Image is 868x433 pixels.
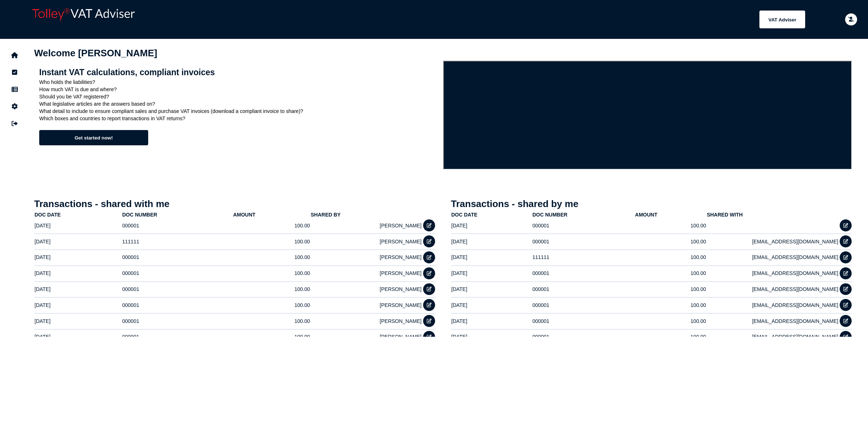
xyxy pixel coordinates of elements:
td: 000001 [122,313,232,328]
td: [EMAIL_ADDRESS][DOMAIN_NAME] [706,313,839,328]
td: [DATE] [34,282,122,296]
button: Sign out [7,116,22,131]
button: Open shared transaction [840,219,852,231]
td: 100.00 [233,234,311,249]
button: Open shared transaction [840,235,852,247]
td: 000001 [532,266,635,280]
td: [PERSON_NAME] [310,234,422,249]
p: How much VAT is due and where? [39,86,438,92]
div: doc date [451,212,478,218]
div: Amount [635,212,657,218]
button: Open shared transaction [840,251,852,263]
td: 100.00 [635,282,707,296]
h1: Transactions - shared with me [34,198,435,210]
td: [DATE] [451,218,532,233]
i: Data manager [12,89,18,90]
p: What detail to include to ensure compliant sales and purchase VAT invoices (download a compliant ... [39,108,438,114]
td: [PERSON_NAME] [310,298,422,312]
button: Manage settings [7,99,22,114]
td: [PERSON_NAME] [310,313,422,328]
td: 000001 [532,282,635,296]
button: Shows a dropdown of VAT Advisor options [759,11,805,28]
button: Open shared transaction [423,235,435,247]
div: doc number [532,212,567,218]
td: 000001 [122,298,232,312]
button: Open shared transaction [423,315,435,327]
td: 100.00 [635,234,707,249]
td: 000001 [122,250,232,264]
div: Amount [635,212,706,218]
button: Open shared transaction [423,331,435,343]
td: [EMAIL_ADDRESS][DOMAIN_NAME] [706,298,839,312]
td: [EMAIL_ADDRESS][DOMAIN_NAME] [706,250,839,264]
td: [DATE] [34,266,122,280]
td: [PERSON_NAME] [310,282,422,296]
td: 111111 [122,234,232,249]
td: [DATE] [34,329,122,344]
td: 000001 [532,313,635,328]
div: shared with [707,212,743,218]
td: 100.00 [233,298,311,312]
td: 000001 [122,266,232,280]
div: doc date [35,212,61,218]
td: 100.00 [233,282,311,296]
p: Should you be VAT registered? [39,94,438,100]
button: Data manager [7,82,22,97]
td: [DATE] [34,218,122,233]
td: [PERSON_NAME] [310,250,422,264]
td: [EMAIL_ADDRESS][DOMAIN_NAME] [706,266,839,280]
td: 100.00 [635,298,707,312]
td: [DATE] [34,298,122,312]
p: Who holds the liabilities? [39,79,438,85]
button: Open shared transaction [423,219,435,231]
td: [DATE] [451,250,532,264]
menu: navigate products [194,11,805,28]
p: Which boxes and countries to report transactions in VAT returns? [39,116,438,121]
td: [DATE] [451,313,532,328]
td: [DATE] [451,298,532,312]
div: shared by [311,212,340,218]
td: [DATE] [451,329,532,344]
iframe: VAT Adviser intro [443,61,852,170]
h2: Instant VAT calculations, compliant invoices [39,68,438,77]
div: doc date [35,212,121,218]
i: Email needs to be verified [848,17,854,22]
td: [DATE] [451,234,532,249]
button: Tasks [7,65,22,80]
td: 100.00 [635,266,707,280]
td: 100.00 [635,313,707,328]
div: shared with [707,212,838,218]
td: [EMAIL_ADDRESS][DOMAIN_NAME] [706,234,839,249]
td: [EMAIL_ADDRESS][DOMAIN_NAME] [706,282,839,296]
td: [DATE] [451,266,532,280]
button: Open shared transaction [840,299,852,311]
td: 100.00 [233,250,311,264]
td: 000001 [532,298,635,312]
h1: Welcome [PERSON_NAME] [34,48,852,59]
td: [EMAIL_ADDRESS][DOMAIN_NAME] [706,329,839,344]
td: 100.00 [635,218,707,233]
h1: Transactions - shared by me [451,198,852,210]
td: 000001 [122,329,232,344]
td: 100.00 [233,329,311,344]
button: Open shared transaction [840,267,852,279]
td: 111111 [532,250,635,264]
td: 000001 [532,329,635,344]
td: 000001 [532,234,635,249]
td: 100.00 [233,313,311,328]
div: doc number [122,212,232,218]
button: Get started now! [39,130,148,145]
button: Open shared transaction [840,331,852,343]
td: 100.00 [635,250,707,264]
div: Amount [233,212,255,218]
button: Open shared transaction [423,267,435,279]
button: Open shared transaction [423,299,435,311]
button: Open shared transaction [423,251,435,263]
td: [DATE] [34,313,122,328]
td: 100.00 [233,266,311,280]
p: What legislative articles are the answers based on? [39,101,438,107]
td: [PERSON_NAME] [310,266,422,280]
div: doc number [122,212,157,218]
td: 100.00 [233,218,311,233]
div: app logo [29,5,191,33]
